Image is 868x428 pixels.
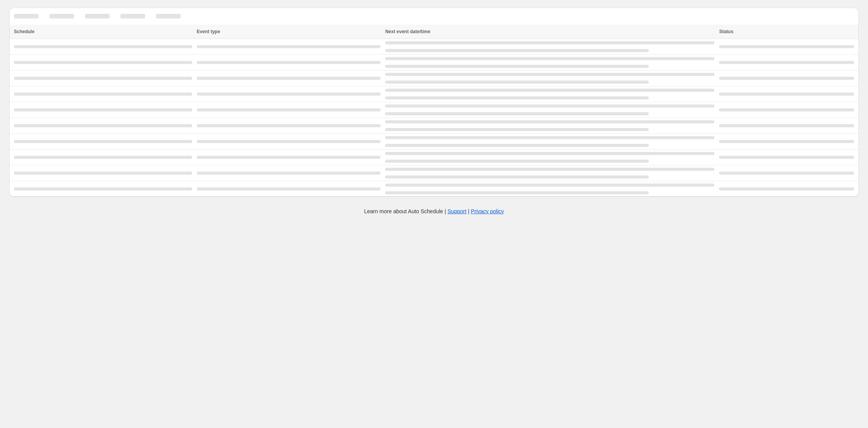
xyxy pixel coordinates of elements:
[197,29,220,34] span: Event type
[385,29,430,34] span: Next event date/time
[14,29,34,34] span: Schedule
[364,207,504,215] p: Learn more about Auto Schedule | |
[719,29,733,34] span: Status
[448,208,467,214] a: Support
[471,208,504,214] a: Privacy policy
